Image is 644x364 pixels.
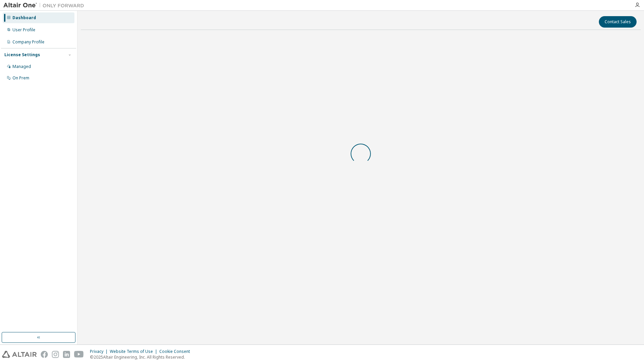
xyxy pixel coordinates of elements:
div: Managed [12,64,31,69]
img: instagram.svg [52,351,59,358]
button: Contact Sales [599,16,637,28]
div: User Profile [12,27,35,33]
div: Cookie Consent [159,349,194,354]
p: © 2025 Altair Engineering, Inc. All Rights Reserved. [90,354,194,360]
img: facebook.svg [41,351,48,358]
img: linkedin.svg [63,351,70,358]
div: On Prem [12,75,29,81]
div: Company Profile [12,39,44,45]
div: License Settings [4,52,40,58]
img: youtube.svg [74,351,84,358]
img: altair_logo.svg [2,351,37,358]
div: Dashboard [12,15,36,21]
div: Privacy [90,349,110,354]
img: Altair One [3,2,88,9]
div: Website Terms of Use [110,349,159,354]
